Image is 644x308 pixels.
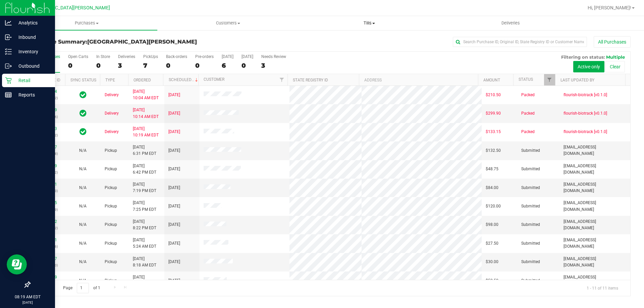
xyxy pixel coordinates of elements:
[7,254,27,274] iframe: Resource center
[105,278,117,284] span: Pickup
[79,127,87,136] span: In Sync
[79,185,87,191] button: N/A
[563,219,626,231] span: [EMAIL_ADDRESS][DOMAIN_NAME]
[133,163,156,176] span: [DATE] 6:42 PM EDT
[133,256,156,268] span: [DATE] 8:18 AM EDT
[521,92,535,98] span: Packed
[3,294,52,300] p: 08:19 AM EDT
[168,278,180,284] span: [DATE]
[105,78,115,82] a: Type
[222,62,233,69] div: 6
[168,203,180,209] span: [DATE]
[12,91,52,99] p: Reports
[261,62,286,69] div: 3
[521,278,540,284] span: Submitted
[5,48,12,55] inline-svg: Inventory
[79,222,87,228] button: N/A
[79,90,87,100] span: In Sync
[440,16,581,30] a: Deliveries
[486,92,501,98] span: $210.50
[486,110,501,117] span: $299.90
[261,54,286,59] div: Needs Review
[606,54,625,60] span: Multiple
[133,274,156,287] span: [DATE] 5:40 PM EDT
[5,91,12,98] inline-svg: Reports
[195,54,214,59] div: Pre-orders
[168,222,180,228] span: [DATE]
[168,110,180,117] span: [DATE]
[79,278,87,283] span: Not Applicable
[79,204,87,208] span: Not Applicable
[87,39,197,45] span: [GEOGRAPHIC_DATA][PERSON_NAME]
[79,203,87,209] button: N/A
[573,61,604,72] button: Active only
[204,77,224,82] a: Customer
[486,129,501,135] span: $133.15
[561,54,605,60] span: Filtering on status:
[521,240,540,247] span: Submitted
[563,200,626,212] span: [EMAIL_ADDRESS][DOMAIN_NAME]
[581,283,624,293] span: 1 - 11 of 11 items
[79,167,87,171] span: Not Applicable
[486,166,498,172] span: $48.75
[157,16,299,30] a: Customers
[519,77,533,82] a: Status
[133,200,156,212] span: [DATE] 7:25 PM EDT
[521,185,540,191] span: Submitted
[486,203,501,209] span: $120.00
[118,62,135,69] div: 3
[27,5,110,11] span: [GEOGRAPHIC_DATA][PERSON_NAME]
[57,283,106,293] span: Page of 1
[105,166,117,172] span: Pickup
[168,92,180,98] span: [DATE]
[299,20,439,26] span: Tills
[5,34,12,41] inline-svg: Inbound
[483,78,500,82] a: Amount
[105,185,117,191] span: Pickup
[453,37,587,47] input: Search Purchase ID, Original ID, State Registry ID or Customer Name...
[16,20,157,26] span: Purchases
[105,222,117,228] span: Pickup
[79,259,87,265] button: N/A
[241,62,253,69] div: 0
[105,110,119,117] span: Delivery
[105,259,117,265] span: Pickup
[143,62,158,69] div: 7
[486,278,498,284] span: $50.50
[166,62,187,69] div: 0
[38,89,57,94] a: 11916844
[133,144,156,157] span: [DATE] 6:31 PM EDT
[560,78,594,82] a: Last Updated By
[563,144,626,157] span: [EMAIL_ADDRESS][DOMAIN_NAME]
[521,203,540,209] span: Submitted
[105,147,117,154] span: Pickup
[563,110,607,117] span: flourish-biotrack [v0.1.0]
[133,181,156,194] span: [DATE] 7:19 PM EDT
[68,54,88,59] div: Open Carts
[38,219,57,224] a: 11986162
[222,54,233,59] div: [DATE]
[38,275,57,280] a: 11985969
[168,185,180,191] span: [DATE]
[521,222,540,228] span: Submitted
[492,20,529,26] span: Deliveries
[563,181,626,194] span: [EMAIL_ADDRESS][DOMAIN_NAME]
[486,222,498,228] span: $98.00
[563,237,626,250] span: [EMAIL_ADDRESS][DOMAIN_NAME]
[563,274,626,287] span: [EMAIL_ADDRESS][DOMAIN_NAME]
[158,20,298,26] span: Customers
[105,203,117,209] span: Pickup
[168,240,180,247] span: [DATE]
[79,147,87,154] button: N/A
[79,148,87,153] span: Not Applicable
[77,283,89,293] input: 1
[293,78,328,82] a: State Registry ID
[133,88,159,101] span: [DATE] 10:04 AM EDT
[521,166,540,172] span: Submitted
[168,166,180,172] span: [DATE]
[133,126,159,138] span: [DATE] 10:19 AM EDT
[359,74,478,86] th: Address
[521,259,540,265] span: Submitted
[605,61,625,72] button: Clear
[486,147,501,154] span: $132.50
